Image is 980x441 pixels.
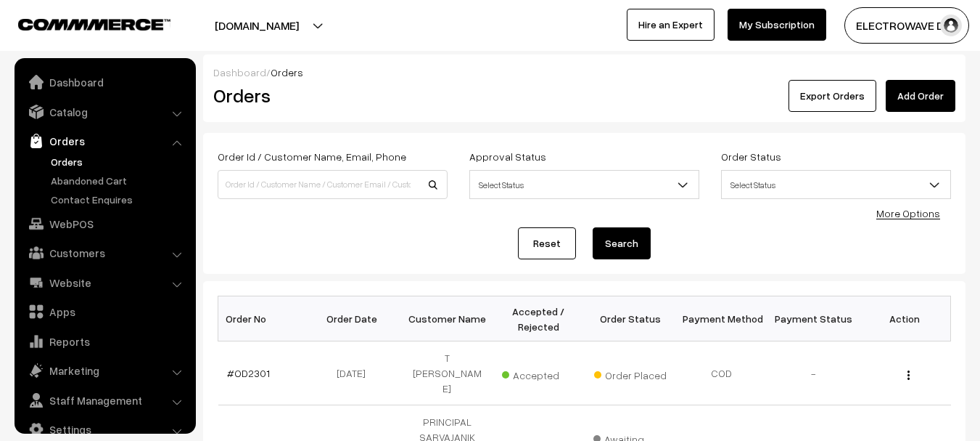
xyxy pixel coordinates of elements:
[18,99,191,125] a: Catalog
[907,371,910,380] img: Menu
[401,341,493,405] td: T [PERSON_NAME]
[164,7,350,44] button: [DOMAIN_NAME]
[593,227,651,259] button: Search
[493,296,584,341] th: Accepted / Rejected
[18,19,170,30] img: COMMMERCE
[218,149,406,164] label: Order Id / Customer Name, Email, Phone
[47,192,191,207] a: Contact Enquires
[788,80,876,112] button: Export Orders
[469,170,699,199] span: Select Status
[767,341,859,405] td: -
[18,270,191,296] a: Website
[47,154,191,169] a: Orders
[844,7,969,44] button: ELECTROWAVE DE…
[18,211,191,237] a: WebPOS
[218,296,310,341] th: Order No
[227,367,270,379] a: #OD2301
[886,80,955,112] a: Add Order
[18,299,191,325] a: Apps
[767,296,859,341] th: Payment Status
[627,9,715,41] a: Hire an Expert
[676,296,767,341] th: Payment Method
[721,149,781,164] label: Order Status
[47,173,191,188] a: Abandoned Cart
[401,296,493,341] th: Customer Name
[213,84,446,107] h2: Orders
[213,66,266,78] a: Dashboard
[18,240,191,266] a: Customers
[18,128,191,154] a: Orders
[859,296,950,341] th: Action
[585,296,676,341] th: Order Status
[218,170,448,199] input: Order Id / Customer Name / Customer Email / Customer Phone
[940,15,962,36] img: user
[676,341,767,405] td: COD
[18,357,191,384] a: Marketing
[18,328,191,355] a: Reports
[18,69,191,95] a: Dashboard
[18,387,191,413] a: Staff Management
[876,207,940,219] a: More Options
[310,341,401,405] td: [DATE]
[213,65,955,80] div: /
[722,172,950,198] span: Select Status
[469,149,546,164] label: Approval Status
[728,9,826,41] a: My Subscription
[18,15,145,32] a: COMMMERCE
[310,296,401,341] th: Order Date
[271,66,303,78] span: Orders
[502,364,575,383] span: Accepted
[721,170,951,199] span: Select Status
[518,227,576,259] a: Reset
[594,364,667,383] span: Order Placed
[470,172,699,198] span: Select Status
